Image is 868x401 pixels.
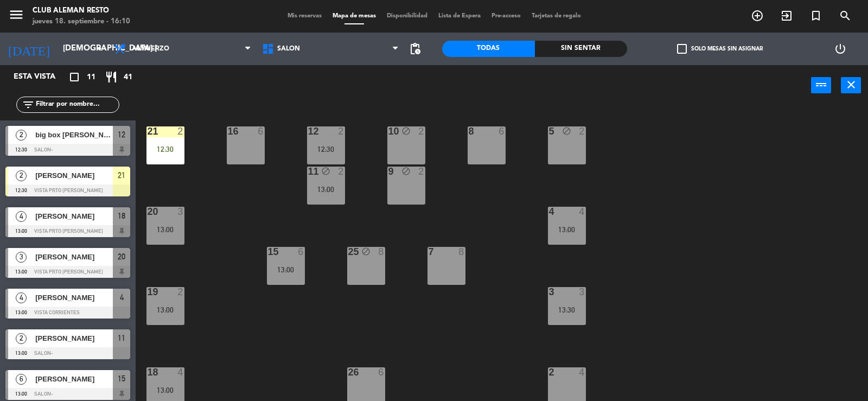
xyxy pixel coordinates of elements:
span: 6 [16,374,27,385]
div: 2 [579,126,585,136]
div: 2 [177,287,184,297]
span: 11 [118,332,125,345]
div: 13:30 [548,306,586,314]
span: 2 [16,170,27,181]
i: block [361,247,371,256]
div: 4 [579,207,585,217]
span: Lista de Espera [433,13,486,19]
span: 4 [16,292,27,303]
i: close [845,78,858,91]
div: 2 [418,126,425,136]
div: 2 [177,126,184,136]
span: 3 [16,252,27,263]
span: 18 [118,209,125,222]
i: search [839,9,852,22]
i: arrow_drop_down [93,42,106,55]
div: 13:00 [307,186,345,193]
i: block [401,126,411,136]
span: [PERSON_NAME] [35,292,113,303]
span: pending_actions [409,42,422,55]
div: 8 [469,126,469,136]
span: [PERSON_NAME] [35,211,113,222]
div: Club aleman resto [33,5,130,16]
span: SALON [277,45,300,53]
span: 12 [118,128,125,141]
div: Esta vista [5,71,78,84]
div: 8 [378,247,385,257]
i: add_circle_outline [751,9,764,22]
div: 3 [579,287,585,297]
div: 4 [579,367,585,377]
i: power_settings_new [834,42,847,55]
div: 20 [148,207,148,217]
i: menu [8,7,24,23]
span: big box [PERSON_NAME] [35,129,113,141]
div: 2 [338,167,344,176]
div: 6 [258,126,264,136]
span: [PERSON_NAME] [35,373,113,385]
div: 8 [458,247,465,257]
span: Almuerzo [132,45,169,53]
div: 6 [378,367,385,377]
div: 6 [298,247,304,257]
span: 4 [16,211,27,222]
span: Mis reservas [282,13,327,19]
span: 21 [118,169,125,182]
div: 13:00 [146,306,184,314]
label: Solo mesas sin asignar [677,44,763,54]
div: jueves 18. septiembre - 16:10 [33,16,130,27]
span: 2 [16,130,27,141]
div: 12:30 [146,145,184,153]
button: power_input [811,77,831,93]
button: close [841,77,861,93]
span: Pre-acceso [486,13,526,19]
div: Sin sentar [535,41,628,57]
span: 11 [87,71,95,84]
i: restaurant [105,71,118,84]
span: 41 [124,71,132,84]
span: Disponibilidad [381,13,433,19]
span: 4 [120,291,124,304]
div: 19 [148,287,148,297]
div: 12:30 [307,145,345,153]
div: 6 [499,126,505,136]
span: [PERSON_NAME] [35,170,113,181]
div: 13:00 [267,266,305,273]
div: 2 [338,126,344,136]
div: 18 [148,367,148,377]
input: Filtrar por nombre... [35,99,119,111]
i: block [401,167,411,176]
span: 2 [16,333,27,344]
i: exit_to_app [780,9,793,22]
div: 13:00 [146,386,184,394]
div: 2 [418,167,425,176]
span: Mapa de mesas [327,13,381,19]
div: 4 [177,367,184,377]
span: 20 [118,250,125,263]
span: 15 [118,372,125,385]
div: 13:00 [548,226,586,233]
div: 15 [268,247,269,257]
i: crop_square [68,71,81,84]
span: [PERSON_NAME] [35,251,113,263]
span: check_box_outline_blank [677,44,687,54]
div: 21 [148,126,148,136]
div: 9 [388,167,389,176]
i: turned_in_not [809,9,822,22]
div: 13:00 [146,226,184,233]
span: [PERSON_NAME] [35,333,113,344]
div: Todas [442,41,535,57]
i: block [562,126,571,136]
div: 10 [388,126,389,136]
button: menu [8,7,24,27]
span: Tarjetas de regalo [526,13,586,19]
